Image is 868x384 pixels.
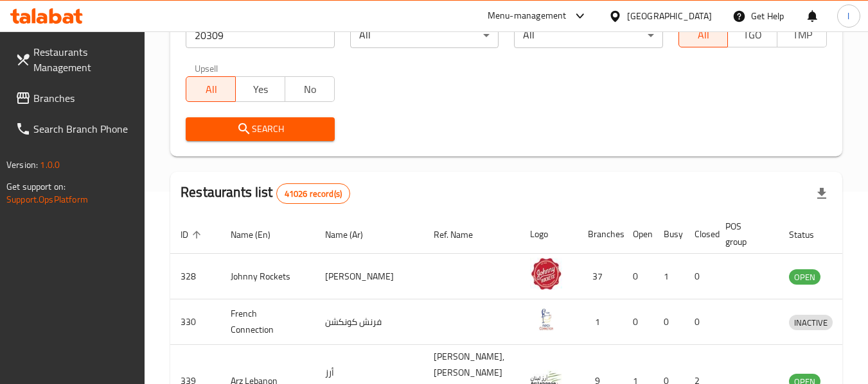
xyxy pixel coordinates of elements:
button: TGO [727,22,777,47]
div: Menu-management [488,8,567,24]
button: All [186,76,236,102]
span: Name (Ar) [325,227,380,242]
span: l [847,9,849,23]
span: Status [789,227,831,242]
td: 37 [578,254,623,299]
td: 328 [170,254,220,299]
td: 0 [623,254,653,299]
a: Support.OpsPlatform [6,191,88,208]
td: Johnny Rockets [220,254,315,299]
a: Restaurants Management [5,37,145,83]
td: [PERSON_NAME] [315,254,423,299]
img: Johnny Rockets [530,258,562,290]
span: Version: [6,156,38,173]
div: All [514,22,662,48]
div: Export file [806,178,837,209]
th: Closed [684,215,715,254]
th: Logo [520,215,578,254]
td: 1 [578,299,623,345]
span: No [290,80,330,99]
td: 0 [653,299,684,345]
span: Get support on: [6,178,66,195]
span: Yes [241,80,280,99]
th: Open [623,215,653,254]
span: All [684,26,723,44]
span: Branches [33,90,135,106]
span: Search [196,121,324,137]
div: [GEOGRAPHIC_DATA] [627,9,712,23]
a: Search Branch Phone [5,113,145,144]
button: No [285,76,335,102]
div: INACTIVE [789,315,833,330]
span: TGO [733,26,772,44]
div: Total records count [276,183,350,204]
img: French Connection [530,303,562,335]
input: Search for restaurant name or ID.. [186,22,334,48]
span: Ref. Name [434,227,490,242]
span: ID [181,227,205,242]
button: All [678,22,729,47]
th: Busy [653,215,684,254]
span: POS group [725,219,763,249]
span: 41026 record(s) [277,188,350,200]
td: 0 [623,299,653,345]
h2: Restaurants list [181,183,350,204]
button: Search [186,117,334,141]
td: 330 [170,299,220,345]
a: Branches [5,83,145,113]
span: Restaurants Management [33,44,135,75]
span: Search Branch Phone [33,121,135,137]
span: INACTIVE [789,315,833,330]
button: TMP [777,22,827,47]
div: All [350,22,499,48]
td: 0 [684,254,715,299]
span: TMP [783,26,822,44]
td: French Connection [220,299,315,345]
th: Branches [578,215,623,254]
span: OPEN [789,270,820,285]
td: فرنش كونكشن [315,299,423,345]
label: Upsell [195,63,218,72]
span: 1.0.0 [40,156,60,173]
span: All [191,80,231,99]
td: 1 [653,254,684,299]
span: Name (En) [231,227,287,242]
button: Yes [235,76,285,102]
td: 0 [684,299,715,345]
